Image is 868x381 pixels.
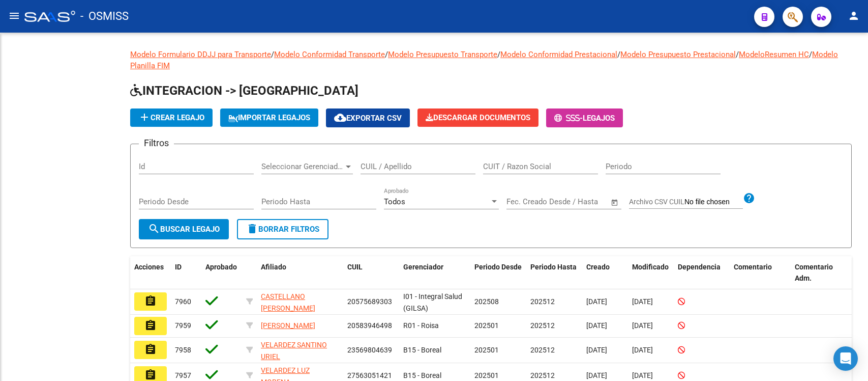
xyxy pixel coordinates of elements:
span: 202501 [474,371,499,379]
button: Crear Legajo [130,108,213,127]
mat-icon: search [148,223,160,235]
mat-icon: help [743,192,755,204]
span: Descargar Documentos [426,113,530,122]
span: [DATE] [586,297,607,306]
button: IMPORTAR LEGAJOS [220,108,318,127]
span: 202501 [474,346,499,354]
mat-icon: assignment [144,343,157,356]
span: 7958 [175,346,191,354]
span: [PERSON_NAME] [261,321,315,330]
span: INTEGRACION -> [GEOGRAPHIC_DATA] [130,84,358,98]
span: [DATE] [632,297,653,306]
span: Todos [384,197,405,206]
span: - [554,114,583,123]
span: Aprobado [205,263,237,271]
h3: Filtros [139,136,174,150]
span: Periodo Desde [474,263,522,271]
mat-icon: add [138,111,151,123]
span: Afiliado [261,263,286,271]
a: ModeloResumen HC [739,50,809,59]
span: Modificado [632,263,669,271]
datatable-header-cell: Comentario [730,256,791,290]
span: Borrar Filtros [246,225,319,234]
span: - OSMISS [80,5,129,28]
datatable-header-cell: ID [171,256,201,290]
span: I01 - Integral Salud (GILSA) [403,292,462,312]
span: 20575689303 [347,297,392,306]
a: Modelo Presupuesto Transporte [388,50,497,59]
a: Modelo Presupuesto Prestacional [620,50,736,59]
mat-icon: assignment [144,319,157,332]
span: 27563051421 [347,371,392,379]
datatable-header-cell: Comentario Adm. [791,256,852,290]
span: 202501 [474,321,499,330]
button: Buscar Legajo [139,219,229,239]
span: Seleccionar Gerenciador [261,162,344,171]
span: 202512 [530,346,555,354]
datatable-header-cell: Modificado [628,256,674,290]
datatable-header-cell: Aprobado [201,256,242,290]
input: Archivo CSV CUIL [684,198,743,207]
span: B15 - Boreal [403,371,441,379]
datatable-header-cell: Gerenciador [399,256,470,290]
span: Gerenciador [403,263,443,271]
a: Modelo Conformidad Prestacional [500,50,617,59]
button: Descargar Documentos [417,108,538,127]
span: Archivo CSV CUIL [629,198,684,206]
span: CUIL [347,263,363,271]
span: [DATE] [632,346,653,354]
span: Comentario [734,263,772,271]
span: VELARDEZ SANTINO URIEL [261,341,327,361]
input: Fecha inicio [506,197,548,206]
a: Modelo Formulario DDJJ para Transporte [130,50,271,59]
datatable-header-cell: CUIL [343,256,399,290]
datatable-header-cell: Dependencia [674,256,730,290]
span: [DATE] [586,346,607,354]
span: 20583946498 [347,321,392,330]
span: R01 - Roisa [403,321,439,330]
datatable-header-cell: Creado [582,256,628,290]
button: -Legajos [546,108,623,127]
span: Exportar CSV [334,114,402,123]
button: Exportar CSV [326,108,410,127]
span: Periodo Hasta [530,263,577,271]
span: 202512 [530,297,555,306]
mat-icon: cloud_download [334,112,346,124]
span: IMPORTAR LEGAJOS [228,113,310,122]
span: B15 - Boreal [403,346,441,354]
span: 7959 [175,321,191,330]
span: ID [175,263,182,271]
span: 7960 [175,297,191,306]
mat-icon: assignment [144,295,157,307]
datatable-header-cell: Periodo Hasta [526,256,582,290]
span: 23569804639 [347,346,392,354]
mat-icon: person [848,10,860,22]
mat-icon: menu [8,10,20,22]
input: Fecha fin [557,197,606,206]
span: Legajos [583,114,615,123]
span: Buscar Legajo [148,225,220,234]
span: [DATE] [632,321,653,330]
button: Borrar Filtros [237,219,328,239]
span: 202512 [530,321,555,330]
span: Acciones [134,263,164,271]
span: Dependencia [678,263,721,271]
datatable-header-cell: Afiliado [257,256,343,290]
a: Modelo Conformidad Transporte [274,50,385,59]
span: 202508 [474,297,499,306]
span: Creado [586,263,610,271]
span: CASTELLANO [PERSON_NAME] [261,292,315,312]
span: 7957 [175,371,191,379]
span: Comentario Adm. [795,263,833,283]
button: Open calendar [609,197,621,208]
span: 202512 [530,371,555,379]
span: [DATE] [586,321,607,330]
span: Crear Legajo [138,113,204,122]
span: [DATE] [632,371,653,379]
datatable-header-cell: Periodo Desde [470,256,526,290]
span: [DATE] [586,371,607,379]
mat-icon: delete [246,223,258,235]
datatable-header-cell: Acciones [130,256,171,290]
div: Open Intercom Messenger [833,346,858,371]
mat-icon: assignment [144,369,157,381]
